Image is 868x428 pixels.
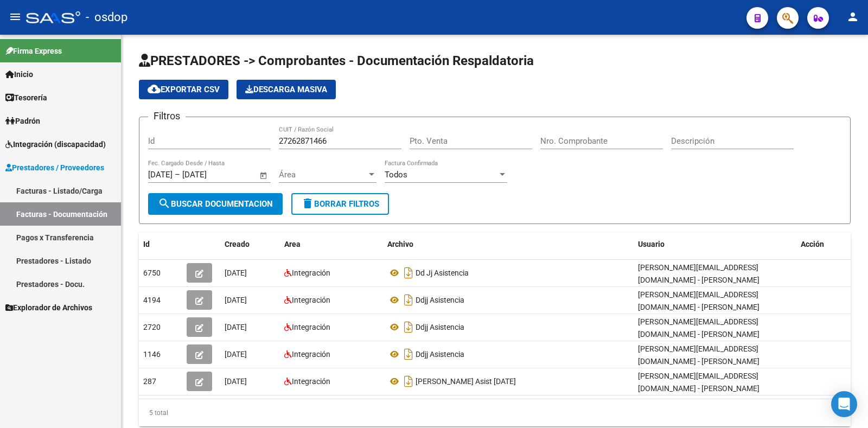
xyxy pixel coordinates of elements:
span: Prestadores / Proveedores [5,162,104,174]
span: Area [284,240,301,248]
i: Descargar documento [401,373,416,390]
i: Descargar documento [401,264,416,282]
span: [DATE] [225,296,247,304]
span: [DATE] [225,350,247,359]
button: Exportar CSV [139,80,228,99]
span: [DATE] [225,269,247,277]
span: Integración [292,377,330,386]
datatable-header-cell: Area [280,233,383,256]
span: Ddjj Asistencia [416,296,464,304]
h3: Filtros [148,108,186,124]
input: Fecha inicio [148,170,173,180]
button: Open calendar [258,169,270,182]
span: Usuario [638,240,665,248]
span: Borrar Filtros [301,199,379,209]
span: Integración (discapacidad) [5,138,106,150]
span: Integración [292,323,330,331]
mat-icon: person [846,10,859,23]
span: 6750 [143,269,161,277]
span: PRESTADORES -> Comprobantes - Documentación Respaldatoria [139,53,534,68]
mat-icon: search [158,197,171,210]
button: Buscar Documentacion [148,193,283,215]
span: Padrón [5,115,40,127]
span: [PERSON_NAME][EMAIL_ADDRESS][DOMAIN_NAME] - [PERSON_NAME] [638,317,759,338]
span: Integración [292,296,330,304]
span: [DATE] [225,323,247,331]
app-download-masive: Descarga masiva de comprobantes (adjuntos) [237,80,336,99]
mat-icon: delete [301,197,314,210]
span: Inicio [5,68,33,80]
input: Fecha fin [182,170,235,180]
span: Explorador de Archivos [5,302,92,314]
span: Firma Express [5,45,62,57]
datatable-header-cell: Usuario [634,233,796,256]
span: Área [279,170,367,180]
span: 4194 [143,296,161,304]
span: Creado [225,240,250,248]
span: - osdop [86,5,127,29]
span: [DATE] [225,377,247,386]
datatable-header-cell: Creado [220,233,280,256]
span: Dd Jj Asistencia [416,269,469,277]
span: Id [143,240,150,248]
span: Integración [292,269,330,277]
span: Tesorería [5,92,47,104]
span: Archivo [387,240,413,248]
span: 2720 [143,323,161,331]
datatable-header-cell: Id [139,233,182,256]
div: Open Intercom Messenger [831,391,857,417]
span: Ddjj Asistencia [416,350,464,359]
datatable-header-cell: Acción [796,233,851,256]
button: Descarga Masiva [237,80,336,99]
i: Descargar documento [401,346,416,363]
i: Descargar documento [401,291,416,309]
span: Todos [385,170,407,180]
span: Integración [292,350,330,359]
mat-icon: menu [9,10,22,23]
span: 287 [143,377,156,386]
span: [PERSON_NAME] Asist [DATE] [416,377,516,386]
span: – [175,170,180,180]
span: [PERSON_NAME][EMAIL_ADDRESS][DOMAIN_NAME] - [PERSON_NAME] [638,263,759,284]
span: 1146 [143,350,161,359]
button: Borrar Filtros [291,193,389,215]
div: 5 total [139,399,851,426]
span: Ddjj Asistencia [416,323,464,331]
i: Descargar documento [401,318,416,336]
span: Descarga Masiva [245,85,327,94]
span: Buscar Documentacion [158,199,273,209]
span: Acción [801,240,824,248]
span: Exportar CSV [148,85,220,94]
span: [PERSON_NAME][EMAIL_ADDRESS][DOMAIN_NAME] - [PERSON_NAME] [638,344,759,366]
mat-icon: cloud_download [148,82,161,95]
span: [PERSON_NAME][EMAIL_ADDRESS][DOMAIN_NAME] - [PERSON_NAME] [638,290,759,311]
span: [PERSON_NAME][EMAIL_ADDRESS][DOMAIN_NAME] - [PERSON_NAME] [638,372,759,393]
datatable-header-cell: Archivo [383,233,634,256]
